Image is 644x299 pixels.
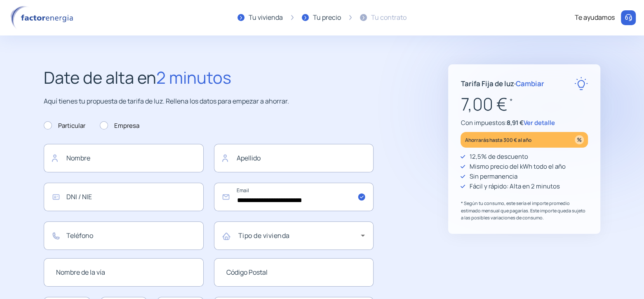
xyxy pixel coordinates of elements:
[469,181,559,191] p: Fácil y rápido: Alta en 2 minutos
[624,14,632,22] img: llamar
[575,12,615,23] div: Te ayudamos
[8,6,78,30] img: logo factor
[249,12,283,23] div: Tu vivienda
[44,121,85,131] label: Particular
[469,172,517,181] p: Sin permanencia
[574,77,588,90] img: rate-E.svg
[44,64,374,91] h2: Date de alta en
[44,96,374,107] p: Aquí tienes tu propuesta de tarifa de luz. Rellena los datos para empezar a ahorrar.
[506,118,523,127] span: 8,91 €
[371,12,407,23] div: Tu contrato
[238,231,290,240] mat-label: Tipo de vivienda
[461,200,588,221] p: * Según tu consumo, este sería el importe promedio estimado mensual que pagarías. Este importe qu...
[461,78,544,89] p: Tarifa Fija de luz ·
[469,162,565,172] p: Mismo precio del kWh todo el año
[461,118,588,128] p: Con impuestos:
[575,135,584,144] img: percentage_icon.svg
[465,135,531,145] p: Ahorrarás hasta 300 € al año
[515,79,544,88] span: Cambiar
[156,66,231,89] span: 2 minutos
[461,90,588,118] p: 7,00 €
[469,152,528,162] p: 12,5% de descuento
[100,121,139,131] label: Empresa
[313,12,341,23] div: Tu precio
[523,118,555,127] span: Ver detalle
